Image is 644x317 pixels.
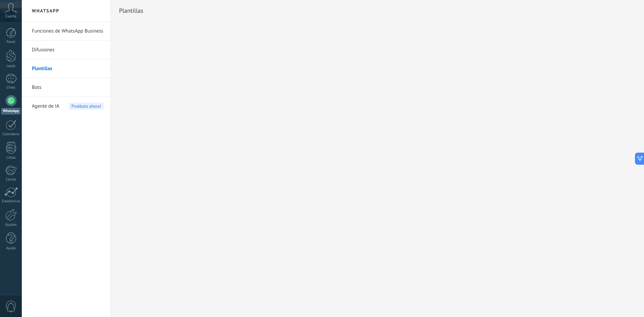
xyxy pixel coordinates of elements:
li: Funciones de WhatsApp Business [22,22,110,41]
span: Agente de IA [32,97,59,116]
li: Agente de IA [22,97,110,115]
div: Panel [1,40,21,44]
div: Calendario [1,132,21,137]
span: Cuenta [5,14,16,19]
div: Ajustes [1,223,21,227]
a: Bots [32,78,104,97]
div: WhatsApp [1,108,20,114]
div: Ayuda [1,246,21,251]
li: Difusiones [22,41,110,59]
div: Correo [1,177,21,182]
a: Funciones de WhatsApp Business [32,22,104,41]
div: Leads [1,64,21,68]
span: Pruébalo ahora! [69,103,104,110]
li: Bots [22,78,110,97]
h2: Plantillas [119,4,636,17]
div: Listas [1,156,21,160]
li: Plantillas [22,59,110,78]
div: Estadísticas [1,199,21,204]
div: Chats [1,86,21,90]
a: Difusiones [32,41,104,59]
a: Agente de IAPruébalo ahora! [32,97,104,116]
a: Plantillas [32,59,104,78]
